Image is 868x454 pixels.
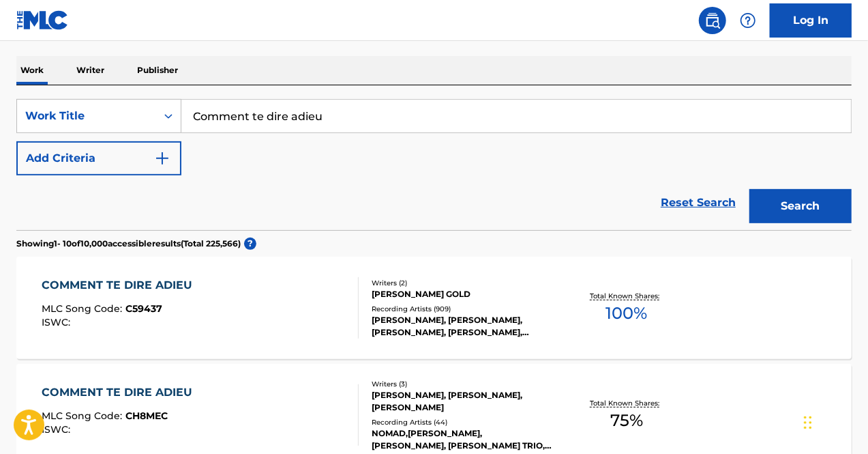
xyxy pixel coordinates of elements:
span: MLC Song Code : [42,410,125,422]
div: Work Title [25,108,148,124]
p: Writer [72,56,108,85]
img: MLC Logo [16,10,69,30]
span: ISWC : [42,316,74,328]
div: [PERSON_NAME], [PERSON_NAME], [PERSON_NAME], [PERSON_NAME], [PERSON_NAME] [372,314,557,339]
div: Recording Artists ( 44 ) [372,417,557,427]
span: CH8MEC [125,410,168,422]
p: Total Known Shares: [590,291,663,301]
a: Public Search [699,7,726,34]
span: 100 % [606,301,648,326]
div: Help [734,7,762,34]
div: [PERSON_NAME], [PERSON_NAME], [PERSON_NAME] [372,389,557,414]
button: Search [749,189,852,223]
div: [PERSON_NAME] GOLD [372,288,557,300]
span: ? [244,238,256,250]
button: Add Criteria [16,141,181,175]
p: Work [16,56,48,85]
a: Log In [770,3,852,38]
span: MLC Song Code : [42,302,125,315]
form: Search Form [16,99,852,230]
div: COMMENT TE DIRE ADIEU [42,384,199,401]
iframe: Chat Widget [800,388,868,454]
span: C59437 [125,302,162,315]
div: NOMAD,[PERSON_NAME], [PERSON_NAME], [PERSON_NAME] TRIO, [PERSON_NAME], STAR ACADEMY III [372,427,557,452]
div: COMMENT TE DIRE ADIEU [42,277,199,294]
p: Showing 1 - 10 of 10,000 accessible results (Total 225,566 ) [16,238,241,250]
span: 75 % [610,408,643,433]
div: Writers ( 3 ) [372,379,557,389]
a: Reset Search [654,188,743,218]
span: ISWC : [42,423,74,436]
div: Writers ( 2 ) [372,278,557,288]
p: Publisher [133,56,182,85]
img: search [704,12,721,29]
img: 9d2ae6d4665cec9f34b9.svg [154,150,170,167]
div: Recording Artists ( 909 ) [372,304,557,314]
div: Drag [804,402,812,443]
a: COMMENT TE DIRE ADIEUMLC Song Code:C59437ISWC:Writers (2)[PERSON_NAME] GOLDRecording Artists (909... [16,257,852,359]
p: Total Known Shares: [590,398,663,408]
img: help [740,12,756,29]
